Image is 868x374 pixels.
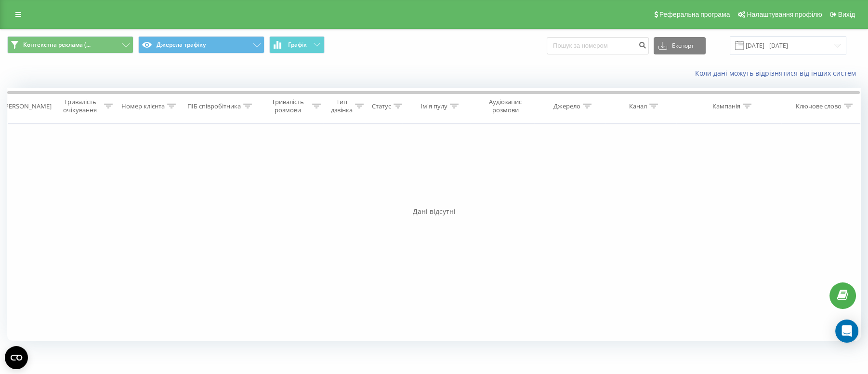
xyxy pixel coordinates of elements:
div: Дані відсутні [7,207,861,216]
span: Контекстна реклама (... [23,41,91,49]
div: Тривалість очікування [58,98,102,114]
span: Вихід [838,11,855,18]
div: Аудіозапис розмови [479,98,531,114]
span: Реферальна програма [659,11,730,18]
button: Графік [269,36,325,53]
button: Експорт [654,37,706,54]
div: Тривалість розмови [266,98,310,114]
div: Кампанія [712,102,740,110]
button: Джерела трафіку [138,36,264,53]
div: Джерело [553,102,580,110]
div: [PERSON_NAME] [3,102,52,110]
span: Налаштування профілю [747,11,822,18]
button: Контекстна реклама (... [7,36,133,53]
div: Статус [372,102,391,110]
a: Коли дані можуть відрізнятися вiд інших систем [695,68,861,78]
span: Графік [288,41,307,48]
div: Open Intercom Messenger [835,320,858,343]
input: Пошук за номером [547,37,649,54]
div: Номер клієнта [121,102,165,110]
div: Канал [629,102,647,110]
div: Ключове слово [796,102,842,110]
div: ПІБ співробітника [187,102,241,110]
div: Ім'я пулу [421,102,447,110]
div: Тип дзвінка [331,98,353,114]
button: Open CMP widget [5,346,28,369]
